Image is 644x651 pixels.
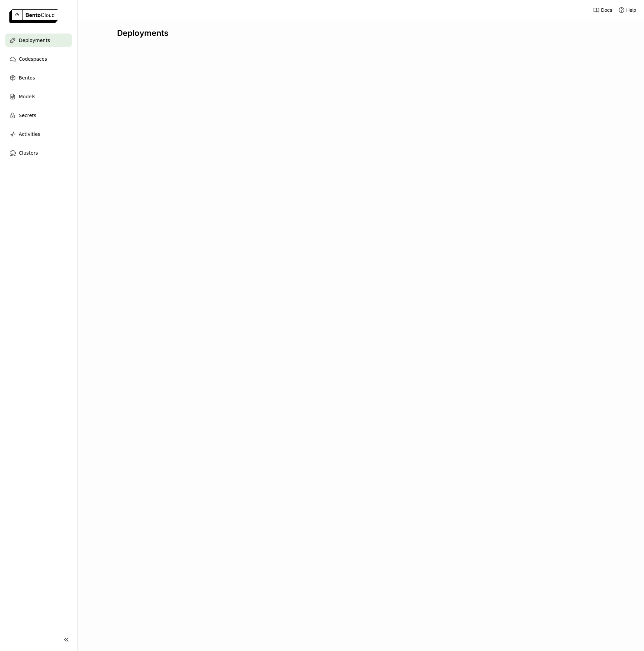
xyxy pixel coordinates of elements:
span: Docs [601,7,612,13]
span: Clusters [19,149,38,157]
div: Deployments [117,28,604,38]
a: Activities [5,127,72,141]
span: Help [626,7,636,13]
a: Docs [593,7,612,13]
span: Deployments [19,36,50,44]
a: Secrets [5,109,72,122]
img: logo [9,9,58,23]
span: Bentos [19,74,35,82]
span: Models [19,93,35,101]
span: Codespaces [19,55,47,63]
a: Clusters [5,146,72,160]
span: Activities [19,130,40,138]
a: Models [5,90,72,103]
span: Secrets [19,111,36,119]
a: Bentos [5,71,72,85]
div: Help [618,7,636,13]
